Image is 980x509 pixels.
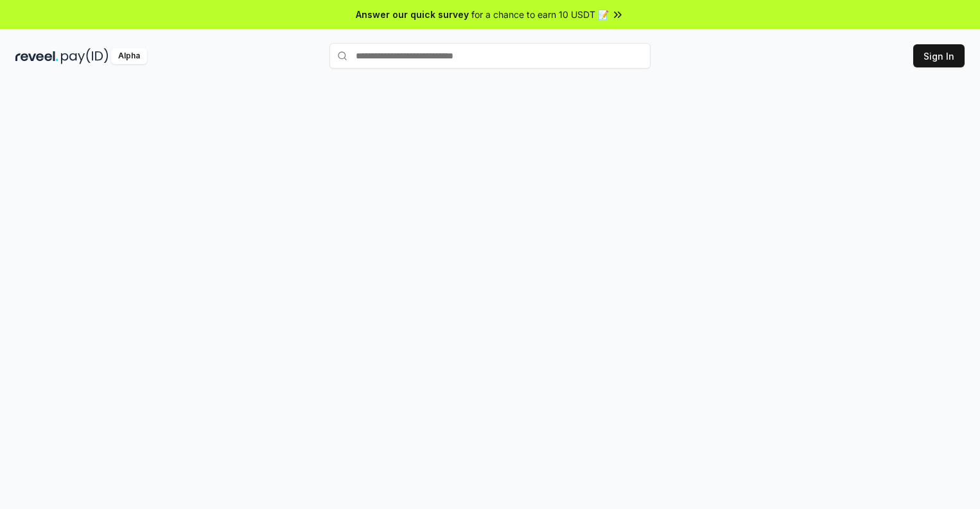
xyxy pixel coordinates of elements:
[356,8,469,21] span: Answer our quick survey
[913,44,965,67] button: Sign In
[15,48,58,64] img: reveel_dark
[111,48,147,64] div: Alpha
[61,48,109,64] img: pay_id
[471,8,609,21] span: for a chance to earn 10 USDT 📝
